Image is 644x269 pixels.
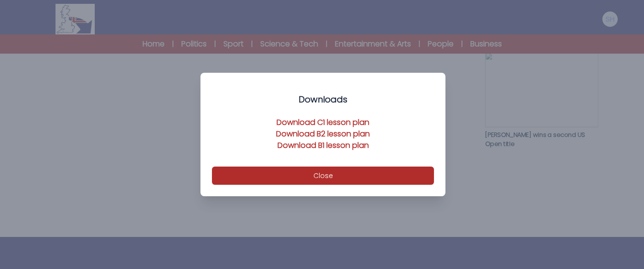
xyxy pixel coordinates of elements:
[278,140,369,151] a: Download B1 lesson plan
[212,170,434,181] a: Close
[277,117,369,128] a: Download C1 lesson plan
[212,167,434,185] button: Close
[212,94,434,105] h3: Downloads
[276,128,370,139] a: Download B2 lesson plan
